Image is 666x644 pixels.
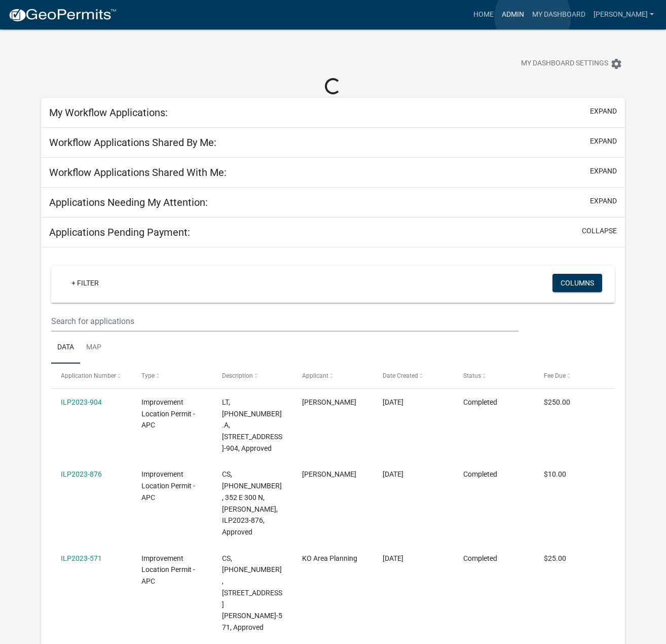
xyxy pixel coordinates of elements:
[544,398,570,406] span: $250.00
[212,364,292,388] datatable-header-cell: Description
[302,372,328,379] span: Applicant
[141,554,195,586] span: Improvement Location Permit - APC
[61,398,102,406] a: ILP2023-904
[544,470,566,478] span: $10.00
[534,364,615,388] datatable-header-cell: Fee Due
[302,554,357,562] span: KO Area Planning
[61,554,102,562] a: ILP2023-571
[552,274,602,292] button: Columns
[383,398,403,406] span: 08/08/2023
[302,398,356,406] span: Ronnie Frost
[80,332,107,364] a: Map
[544,554,566,562] span: $25.00
[528,5,589,24] a: My Dashboard
[222,554,282,632] span: CS, 027-097-022, 85 EMS D12 LN, BATISTA, ILP2023-571, Approved
[141,372,155,379] span: Type
[132,364,212,388] datatable-header-cell: Type
[61,372,116,379] span: Application Number
[222,470,282,536] span: CS, 029-111-003, 352 E 300 N, VAN PROOYEN, ILP2023-876, Approved
[513,54,631,74] button: My Dashboard Settingssettings
[383,372,418,379] span: Date Created
[590,166,617,176] button: expand
[222,398,282,452] span: LT, 029-105-005.A, 3699 N 175 E, Frost, ILP2023-904, Approved
[498,5,528,24] a: Admin
[141,398,195,430] span: Improvement Location Permit - APC
[469,5,498,24] a: Home
[373,364,454,388] datatable-header-cell: Date Created
[544,372,566,379] span: Fee Due
[141,470,195,502] span: Improvement Location Permit - APC
[582,226,617,236] button: collapse
[463,470,497,478] span: Completed
[49,226,190,238] h5: Applications Pending Payment:
[590,136,617,147] button: expand
[463,398,497,406] span: Completed
[51,311,519,332] input: Search for applications
[383,554,403,562] span: 05/24/2023
[383,470,403,478] span: 08/02/2023
[49,106,168,119] h5: My Workflow Applications:
[463,554,497,562] span: Completed
[590,106,617,117] button: expand
[454,364,534,388] datatable-header-cell: Status
[589,5,658,24] a: [PERSON_NAME]
[49,136,216,149] h5: Workflow Applications Shared By Me:
[590,196,617,206] button: expand
[51,332,80,364] a: Data
[63,274,107,292] a: + Filter
[521,58,608,70] span: My Dashboard Settings
[51,364,132,388] datatable-header-cell: Application Number
[610,58,622,70] i: settings
[222,372,253,379] span: Description
[292,364,373,388] datatable-header-cell: Applicant
[49,166,227,178] h5: Workflow Applications Shared With Me:
[49,196,208,208] h5: Applications Needing My Attention:
[61,470,102,478] a: ILP2023-876
[302,470,356,478] span: RANDY VAN PROOYEN
[463,372,481,379] span: Status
